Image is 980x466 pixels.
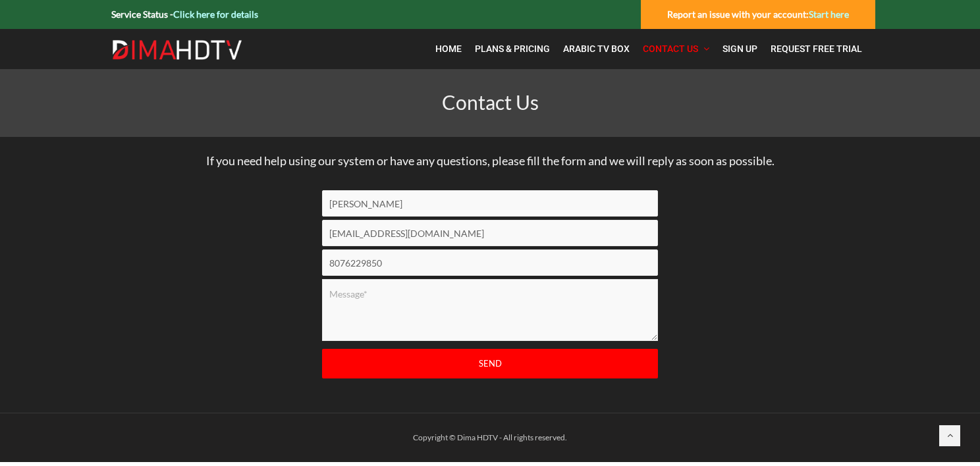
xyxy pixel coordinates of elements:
span: Request Free Trial [771,43,862,54]
strong: Report an issue with your account: [667,9,849,20]
a: Arabic TV Box [557,36,636,63]
input: Send [322,349,658,378]
a: Click here for details [173,9,258,20]
div: Copyright © Dima HDTV - All rights reserved. [105,430,875,446]
span: If you need help using our system or have any questions, please fill the form and we will reply a... [206,153,775,168]
img: Dima HDTV [111,39,243,61]
a: Home [429,36,468,63]
span: Sign Up [722,43,757,54]
a: Contact Us [636,36,716,63]
strong: Service Status - [111,9,258,20]
span: Contact Us [442,90,539,114]
span: Contact Us [643,43,698,54]
span: Plans & Pricing [475,43,550,54]
input: Name* [322,190,658,217]
span: Home [435,43,462,54]
span: Arabic TV Box [563,43,630,54]
a: Back to top [939,425,960,446]
a: Request Free Trial [764,36,869,63]
input: Email* [322,220,658,246]
input: Phone number [322,249,658,276]
a: Start here [809,9,849,20]
form: Contact form [312,190,668,402]
a: Plans & Pricing [468,36,557,63]
a: Sign Up [716,36,764,63]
